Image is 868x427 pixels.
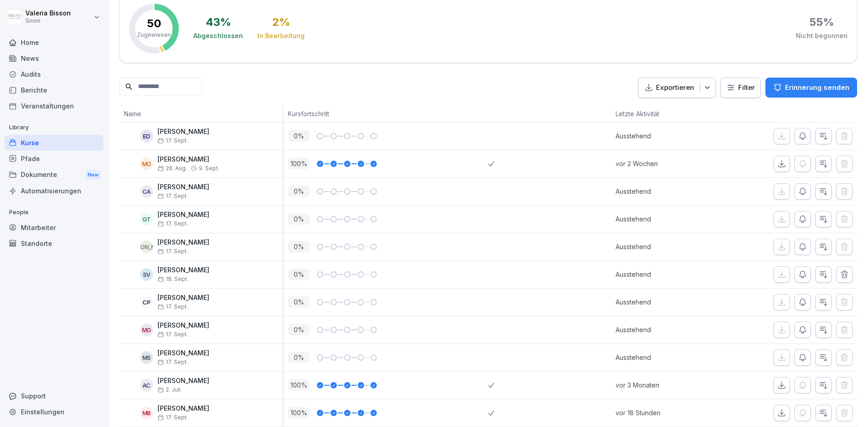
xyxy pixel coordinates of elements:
[726,83,755,92] div: Filter
[5,50,104,66] a: News
[158,248,188,255] span: 17. Sept.
[288,130,310,142] p: 0 %
[158,128,209,136] p: [PERSON_NAME]
[288,296,310,308] p: 0 %
[257,31,305,40] div: In Bearbeitung
[5,34,104,50] a: Home
[288,407,310,418] p: 100 %
[137,31,171,39] p: Zugewiesen
[5,236,104,251] a: Standorte
[158,414,188,421] span: 17. Sept.
[5,98,104,114] a: Veranstaltungen
[616,408,714,417] p: vor 18 Stunden
[288,241,310,252] p: 0 %
[616,270,714,279] p: Ausstehend
[124,109,278,118] p: Name
[140,240,153,253] div: [PERSON_NAME]
[616,325,714,334] p: Ausstehend
[5,388,104,404] div: Support
[140,379,153,392] div: AC
[158,165,187,172] span: 26. Aug.
[158,304,188,310] span: 17. Sept.
[5,404,104,420] a: Einstellungen
[140,130,153,142] div: ED
[796,31,848,40] div: Nicht begonnen
[616,187,714,196] p: Ausstehend
[5,183,104,199] a: Automatisierungen
[158,377,209,385] p: [PERSON_NAME]
[785,83,849,93] p: Erinnerung senden
[616,214,714,224] p: Ausstehend
[158,156,219,163] p: [PERSON_NAME]
[199,165,219,172] span: 9. Sept.
[140,351,153,364] div: MS
[158,387,181,393] span: 2. Juli
[5,167,104,183] div: Dokumente
[5,205,104,220] p: People
[272,17,290,28] div: 2 %
[158,266,209,274] p: [PERSON_NAME]
[288,213,310,225] p: 0 %
[25,18,71,24] p: Sironi
[638,78,716,98] button: Exportieren
[206,17,231,28] div: 43 %
[616,109,709,118] p: Letzte Aktivität
[158,183,209,191] p: [PERSON_NAME]
[616,159,714,168] p: vor 2 Wochen
[158,276,188,282] span: 18. Sept.
[288,158,310,169] p: 100 %
[288,352,310,363] p: 0 %
[140,157,153,170] div: MO
[140,185,153,198] div: CA
[140,296,153,309] div: CP
[158,211,209,219] p: [PERSON_NAME]
[616,380,714,390] p: vor 3 Monaten
[288,109,483,118] p: Kursfortschritt
[140,268,153,281] div: SV
[721,78,760,98] button: Filter
[140,213,153,226] div: GT
[656,83,694,93] p: Exportieren
[616,297,714,307] p: Ausstehend
[158,193,188,199] span: 17. Sept.
[809,17,834,28] div: 55 %
[616,131,714,141] p: Ausstehend
[158,221,188,227] span: 17. Sept.
[158,322,209,329] p: [PERSON_NAME]
[5,82,104,98] a: Berichte
[158,294,209,302] p: [PERSON_NAME]
[5,220,104,236] a: Mitarbeiter
[158,331,188,338] span: 17. Sept.
[288,186,310,197] p: 0 %
[288,379,310,391] p: 100 %
[158,349,209,357] p: [PERSON_NAME]
[158,239,209,246] p: [PERSON_NAME]
[5,151,104,167] a: Pfade
[5,135,104,151] a: Kurse
[5,120,104,135] p: Library
[288,269,310,280] p: 0 %
[288,324,310,335] p: 0 %
[765,78,857,98] button: Erinnerung senden
[147,18,161,29] p: 50
[5,167,104,183] a: DokumenteNew
[158,359,188,365] span: 17. Sept.
[5,66,104,82] a: Audits
[140,407,153,419] div: MB
[140,324,153,336] div: MD
[25,10,71,17] p: Valeria Bisson
[193,31,243,40] div: Abgeschlossen
[158,405,209,412] p: [PERSON_NAME]
[616,242,714,251] p: Ausstehend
